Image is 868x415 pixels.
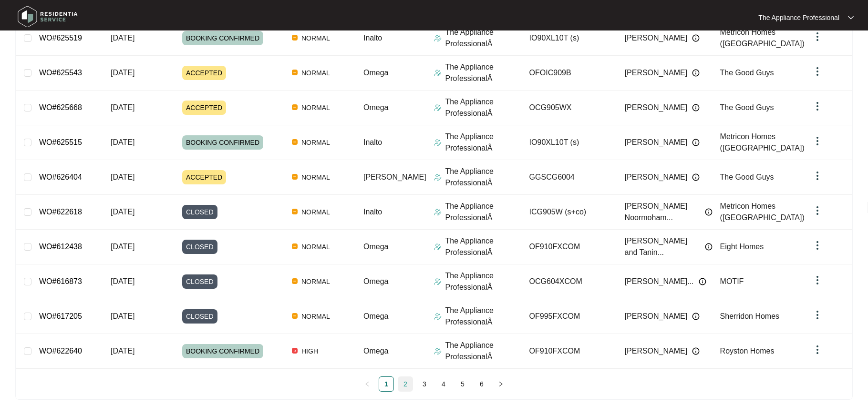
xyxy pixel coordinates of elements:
[493,376,508,392] li: Next Page
[398,376,413,392] li: 2
[758,13,839,22] p: The Appliance Professional
[812,31,823,42] img: dropdown arrow
[434,243,442,251] img: Assigner Icon
[292,278,298,284] img: Vercel Logo
[182,240,217,254] span: CLOSED
[493,376,508,392] button: right
[720,277,744,285] span: MOTIF
[720,347,775,355] span: Royston Homes
[39,103,82,111] a: WO#625668
[379,377,393,391] a: 1
[434,139,442,146] img: Assigner Icon
[434,347,442,355] img: Assigner Icon
[434,34,442,42] img: Assigner Icon
[692,347,700,355] img: Info icon
[292,209,298,214] img: Vercel Logo
[720,69,774,77] span: The Good Guys
[182,205,217,219] span: CLOSED
[298,172,334,183] span: NORMAL
[298,206,334,218] span: NORMAL
[39,347,82,355] a: WO#622640
[363,103,388,111] span: Omega
[182,135,263,150] span: BOOKING CONFIRMED
[498,381,504,387] span: right
[292,313,298,319] img: Vercel Logo
[182,66,226,80] span: ACCEPTED
[705,208,713,216] img: Info icon
[182,31,263,45] span: BOOKING CONFIRMED
[436,377,451,391] a: 4
[692,104,700,111] img: Info icon
[292,104,298,110] img: Vercel Logo
[292,70,298,75] img: Vercel Logo
[522,56,617,91] td: OFOIC909B
[434,69,442,77] img: Assigner Icon
[445,166,522,189] p: The Appliance ProfessionalÂ
[182,344,263,358] span: BOOKING CONFIRMED
[445,27,522,50] p: The Appliance ProfessionalÂ
[360,376,375,392] button: left
[298,311,334,322] span: NORMAL
[434,104,442,111] img: Assigner Icon
[522,264,617,299] td: OCG604XCOM
[705,243,713,251] img: Info icon
[522,195,617,230] td: ICG905W (s+co)
[360,376,375,392] li: Previous Page
[363,347,388,355] span: Omega
[434,278,442,285] img: Assigner Icon
[436,376,451,392] li: 4
[182,309,217,324] span: CLOSED
[445,270,522,293] p: The Appliance ProfessionalÂ
[39,312,82,320] a: WO#617205
[625,311,688,322] span: [PERSON_NAME]
[812,101,823,112] img: dropdown arrow
[111,312,134,320] span: [DATE]
[14,2,81,31] img: residentia service logo
[692,34,700,42] img: Info icon
[363,277,388,285] span: Omega
[812,66,823,77] img: dropdown arrow
[292,243,298,249] img: Vercel Logo
[298,345,322,357] span: HIGH
[625,201,700,223] span: [PERSON_NAME] Noormoham...
[39,138,82,146] a: WO#625515
[298,241,334,253] span: NORMAL
[692,69,700,77] img: Info icon
[363,138,382,146] span: Inalto
[445,305,522,328] p: The Appliance ProfessionalÂ
[298,32,334,44] span: NORMAL
[39,173,82,181] a: WO#626404
[475,377,489,391] a: 6
[445,96,522,119] p: The Appliance ProfessionalÂ
[445,235,522,258] p: The Appliance ProfessionalÂ
[363,173,426,181] span: [PERSON_NAME]
[111,277,134,285] span: [DATE]
[298,276,334,287] span: NORMAL
[812,205,823,216] img: dropdown arrow
[39,69,82,77] a: WO#625543
[39,208,82,216] a: WO#622618
[363,208,382,216] span: Inalto
[720,243,764,251] span: Eight Homes
[522,21,617,56] td: IO90XL10T (s)
[292,139,298,145] img: Vercel Logo
[625,32,688,44] span: [PERSON_NAME]
[363,34,382,42] span: Inalto
[292,174,298,180] img: Vercel Logo
[522,160,617,195] td: GGSCG6004
[363,69,388,77] span: Omega
[445,201,522,223] p: The Appliance ProfessionalÂ
[111,103,134,111] span: [DATE]
[111,243,134,251] span: [DATE]
[522,334,617,369] td: OF910FXCOM
[625,172,688,183] span: [PERSON_NAME]
[363,243,388,251] span: Omega
[417,377,432,391] a: 3
[434,173,442,181] img: Assigner Icon
[812,344,823,355] img: dropdown arrow
[522,230,617,264] td: OF910FXCOM
[445,131,522,154] p: The Appliance ProfessionalÂ
[364,381,370,387] span: left
[298,102,334,113] span: NORMAL
[720,132,805,152] span: Metricon Homes ([GEOGRAPHIC_DATA])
